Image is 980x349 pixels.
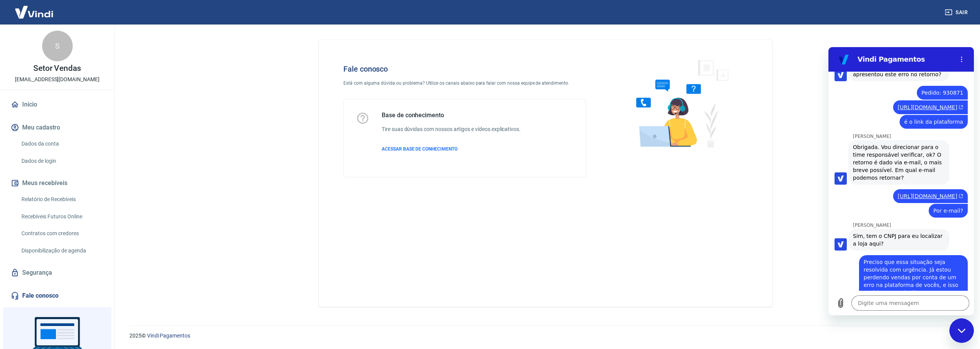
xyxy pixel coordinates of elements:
[382,146,457,152] span: ACESSAR BASE DE CONHECIMENTO
[18,153,105,169] a: Dados de login
[9,175,105,192] button: Meus recebíveis
[18,226,105,241] a: Contratos com credores
[9,287,105,304] a: Fale conosco
[18,136,105,152] a: Dados da conta
[18,192,105,207] a: Relatório de Recebíveis
[343,64,586,74] h4: Fale conosco
[621,52,737,154] img: Fale conosco
[828,47,974,315] iframe: Janela de mensagens
[9,119,105,136] button: Meu cadastro
[382,125,521,133] h6: Tire suas dúvidas com nossos artigos e vídeos explicativos.
[42,31,73,61] div: S
[382,111,521,119] h5: Base de conhecimento
[9,0,59,24] img: Vindi
[9,96,105,113] a: Início
[382,146,521,152] a: ACESSAR BASE DE CONHECIMENTO
[147,333,190,339] a: Vindi Pagamentos
[18,209,105,224] a: Recebíveis Futuros Online
[33,64,81,72] p: Setor Vendas
[949,318,974,343] iframe: Botão para abrir a janela de mensagens, conversa em andamento
[15,75,100,84] p: [EMAIL_ADDRESS][DOMAIN_NAME]
[18,243,105,259] a: Disponibilização de agenda
[129,332,962,340] p: 2025 ©
[343,80,586,87] p: Está com alguma dúvida ou problema? Utilize os canais abaixo para falar com nossa equipe de atend...
[943,5,971,20] button: Sair
[9,264,105,281] a: Segurança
